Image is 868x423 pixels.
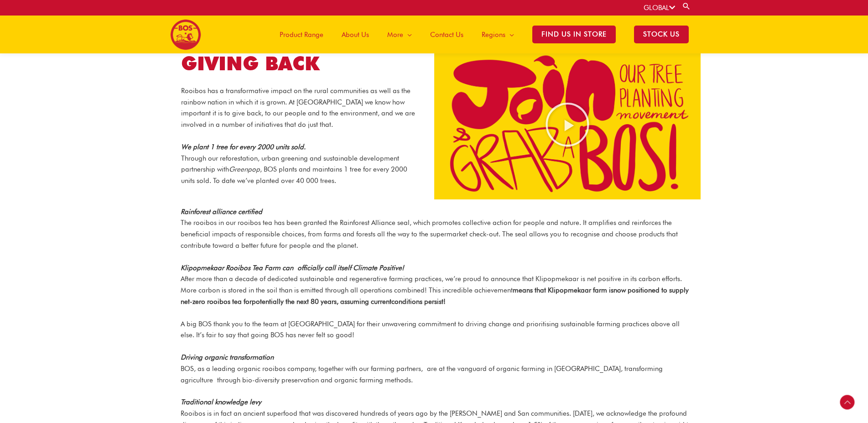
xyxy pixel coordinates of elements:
[644,4,675,12] a: GLOBAL
[342,21,369,48] span: About Us
[181,141,421,187] p: Through our reforestation, urban greening and sustainable development partnership with , BOS plan...
[181,319,692,341] p: A big BOS thank you to the team at [GEOGRAPHIC_DATA] for their unwavering commitment to driving c...
[545,102,590,147] div: Play Video
[181,51,421,76] h2: GIVING BACK
[181,143,306,151] em: We plant 1 tree for every 2000 units sold.
[181,208,262,216] strong: Rainforest alliance certified
[482,21,505,48] span: Regions
[181,85,421,131] p: Rooibos has a transformative impact on the rural communities as well as the rainbow nation in whi...
[170,19,201,50] img: BOS logo finals-200px
[682,2,691,10] a: Search button
[387,21,403,48] span: More
[634,26,689,43] span: STOCK US
[280,21,323,48] span: Product Range
[181,206,692,251] p: The rooibos in our rooibos tea has been granted the Rainforest Alliance seal, which promotes coll...
[513,286,613,294] b: means that Klipopmekaar farm is
[181,398,261,406] strong: Traditional knowledge levy
[532,26,616,43] span: Find Us in Store
[181,286,689,306] b: now positioned to supply net-zero rooibos tea for
[333,16,378,53] a: About Us
[181,352,692,386] p: BOS, as a leading organic rooibos company, together with our farming partners, are at the vanguar...
[523,16,625,53] a: Find Us in Store
[391,298,446,306] b: conditions persist!
[270,16,333,53] a: Product Range
[181,262,692,308] p: After more than a decade of dedicated sustainable and regenerative farming practices, we’re proud...
[473,16,523,53] a: Regions
[430,21,463,48] span: Contact Us
[625,16,698,53] a: STOCK US
[378,16,421,53] a: More
[181,353,274,361] strong: Driving organic transformation
[181,264,404,272] em: Klipopmekaar Rooibos Tea Farm can officially call itself Climate Positive!
[421,16,473,53] a: Contact Us
[229,165,260,173] em: Greenpop
[264,16,698,53] nav: Site Navigation
[252,298,391,306] b: potentially the next 80 years, assuming current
